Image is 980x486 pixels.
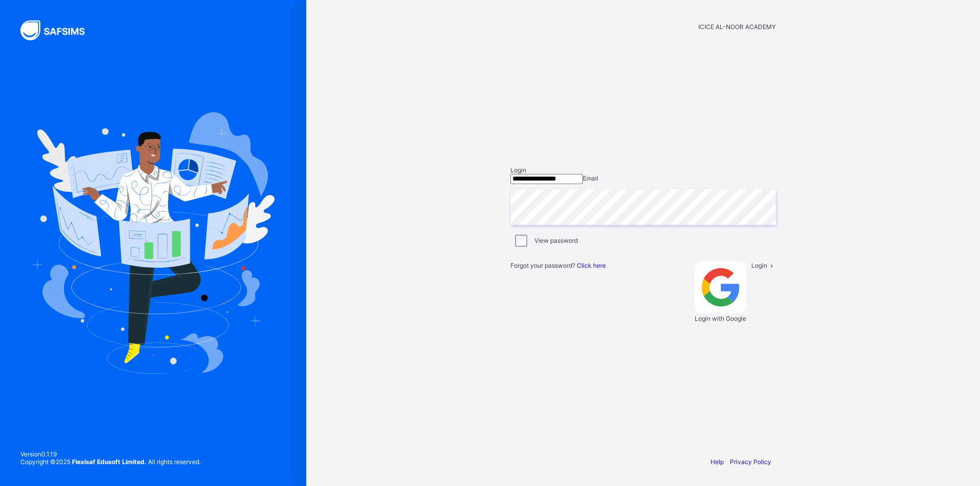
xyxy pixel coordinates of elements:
[72,458,146,466] strong: Flexisaf Edusoft Limited.
[577,262,606,269] a: Click here
[698,23,776,31] span: ICICE AL-NOOR ACADEMY
[534,237,578,244] label: View password
[695,315,746,322] span: Login with Google
[20,450,201,458] span: Version 0.1.19
[730,458,771,466] a: Privacy Policy
[710,458,724,466] a: Help
[510,166,526,174] span: Login
[20,458,201,466] span: Copyright © 2025 All rights reserved.
[20,20,97,40] img: SAFSIMS Logo
[695,262,746,313] img: google.396cfc9801f0270233282035f929180a.svg
[751,262,767,269] span: Login
[583,174,598,182] span: Email
[510,262,606,269] span: Forgot your password?
[32,112,275,373] img: Hero Image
